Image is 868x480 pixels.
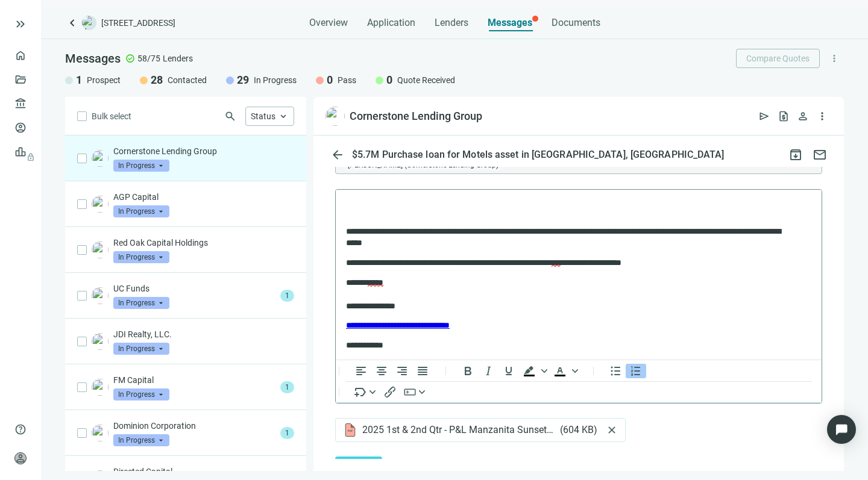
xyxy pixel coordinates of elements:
p: FM Capital [113,374,275,386]
span: archive [788,148,803,162]
p: AGP Capital [113,191,294,203]
button: send [755,107,774,126]
p: Red Oak Capital Holdings [113,237,294,249]
span: Pass [338,74,356,86]
span: In Progress [113,160,169,172]
div: $5.7M Purchase loan for Motels asset in [GEOGRAPHIC_DATA], [GEOGRAPHIC_DATA] [350,149,727,161]
button: Justify [412,363,433,378]
div: Cornerstone Lending Group [350,109,482,123]
span: keyboard_arrow_up [278,111,289,122]
span: help [14,423,27,435]
div: Text color Black [550,364,580,378]
span: Contacted [168,74,207,86]
img: f3f17009-5499-4fdb-ae24-b4f85919d8eb [325,107,345,126]
span: Bulk select [92,110,131,123]
span: 0 [386,73,392,87]
span: ( 604 KB ) [560,424,597,436]
span: person [14,452,27,464]
span: 1 [280,381,294,393]
span: Lenders [435,17,468,29]
span: request_quote [778,110,790,122]
span: In Progress [113,434,169,446]
iframe: Rich Text Area [336,190,822,360]
span: Documents [552,17,600,29]
button: Align right [392,363,412,378]
div: Background color Black [519,364,549,378]
button: Align center [371,363,392,378]
span: In Progress [113,388,169,401]
span: Quote Received [397,74,455,86]
span: search [224,110,236,122]
button: more_vert [825,49,844,68]
span: Messages [488,17,532,28]
img: 36ad8a97-87a0-433d-a4f1-bae151ba8e54 [92,379,108,396]
span: In Progress [113,343,169,355]
p: Cornerstone Lending Group [113,145,294,157]
button: close [606,424,618,436]
span: more_vert [816,110,828,122]
span: mail [813,148,827,162]
img: 0accc769-0b36-400f-b4ed-83d194683fb5 [92,287,108,304]
span: In Progress [254,74,297,86]
img: 4428c904-557f-4eb2-a072-534634d308d7.png [92,196,108,213]
button: Align left [351,363,371,378]
button: Bold [458,363,478,378]
span: more_vert [829,53,840,64]
span: Application [367,17,415,29]
button: Compare Quotes [736,49,820,68]
img: deal-logo [82,16,96,30]
button: Italic [478,363,498,378]
span: In Progress [113,205,169,217]
span: In Progress [113,297,169,309]
div: Open Intercom Messenger [827,415,856,444]
span: check_circle [125,54,135,63]
span: send [758,110,770,122]
button: Insert merge tag [351,384,380,399]
span: 2025 1st & 2nd Qtr - P&L Manzanita Sunset.pdf [362,424,555,436]
span: In Progress [113,251,169,263]
button: archive [784,143,808,167]
button: arrow_back [325,143,350,167]
span: 1 [280,427,294,439]
img: a32902e1-5c50-4ae0-8229-632a39a3215e [92,333,108,350]
span: person [797,110,809,122]
button: request_quote [774,107,793,126]
button: more_vert [813,107,832,126]
span: Lenders [163,52,193,64]
span: 1 [280,290,294,302]
span: 29 [237,73,249,87]
button: person [793,107,813,126]
p: JDI Realty, LLC. [113,328,294,340]
p: Dominion Corporation [113,420,275,432]
button: Numbered list [626,363,646,378]
button: Insert/edit link [380,384,400,399]
button: Underline [498,363,519,378]
span: [STREET_ADDRESS] [101,17,175,29]
p: Directed Capital [113,466,294,478]
button: mail [808,143,832,167]
p: UC Funds [113,282,275,295]
img: a5b708e2-b1cf-4601-a291-d570abb7e62e [92,242,108,258]
button: keyboard_double_arrow_right [13,17,28,31]
a: keyboard_arrow_left [65,16,80,30]
img: 2624b084-691a-4153-aca8-3521fd9bb310 [92,425,108,441]
span: 58/75 [137,52,160,64]
span: Overview [309,17,348,29]
span: Status [251,111,275,121]
span: arrow_back [330,148,345,162]
button: Bullet list [605,363,626,378]
img: f3f17009-5499-4fdb-ae24-b4f85919d8eb [92,150,108,167]
span: 1 [76,73,82,87]
span: Messages [65,51,121,66]
span: Prospect [87,74,121,86]
span: 0 [327,73,333,87]
span: 28 [151,73,163,87]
